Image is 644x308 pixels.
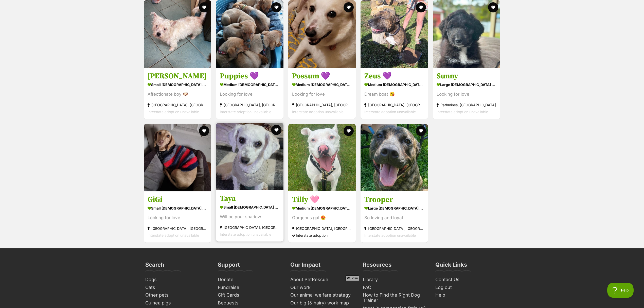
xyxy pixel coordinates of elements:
div: small [DEMOGRAPHIC_DATA] Dog [148,81,207,88]
img: Possum 💜 [288,0,356,68]
h3: Puppies 💜 [220,71,280,81]
button: favourite [199,2,209,12]
img: GiGi [144,124,211,191]
div: [GEOGRAPHIC_DATA], [GEOGRAPHIC_DATA] [220,224,280,231]
a: [PERSON_NAME] small [DEMOGRAPHIC_DATA] Dog Affectionate boy 🐶 [GEOGRAPHIC_DATA], [GEOGRAPHIC_DATA... [144,67,211,119]
button: favourite [344,2,354,12]
div: Rathmines, [GEOGRAPHIC_DATA] [437,101,496,108]
h3: Support [218,261,240,271]
button: favourite [344,126,354,136]
span: Interstate adoption unavailable [437,110,488,114]
a: Cats [143,284,211,292]
div: medium [DEMOGRAPHIC_DATA] Dog [292,205,352,212]
a: Trooper large [DEMOGRAPHIC_DATA] Dog So loving and loyal [GEOGRAPHIC_DATA], [GEOGRAPHIC_DATA] Int... [361,191,428,243]
a: Possum 💜 medium [DEMOGRAPHIC_DATA] Dog Looking for love [GEOGRAPHIC_DATA], [GEOGRAPHIC_DATA] Inte... [288,67,356,119]
img: Taya [216,123,283,190]
img: Lippy [144,0,211,68]
span: Interstate adoption unavailable [148,233,199,238]
h3: Sunny [437,71,496,81]
a: Fundraise [216,284,283,292]
a: Bequests [216,299,283,307]
button: favourite [416,2,426,12]
a: Gift Cards [216,291,283,299]
div: medium [DEMOGRAPHIC_DATA] Dog [220,81,280,88]
span: Interstate adoption unavailable [220,110,271,114]
div: Looking for love [220,91,280,98]
div: Looking for love [292,91,352,98]
img: Trooper [361,124,428,191]
h3: Trooper [364,195,424,205]
a: Log out [433,284,501,292]
div: Interstate adoption [292,232,352,239]
div: [GEOGRAPHIC_DATA], [GEOGRAPHIC_DATA] [220,101,280,108]
div: [GEOGRAPHIC_DATA], [GEOGRAPHIC_DATA] [148,101,207,108]
h3: Taya [220,194,280,204]
div: medium [DEMOGRAPHIC_DATA] Dog [364,81,424,88]
span: Interstate adoption unavailable [220,232,271,237]
h3: [PERSON_NAME] [148,71,207,81]
div: [GEOGRAPHIC_DATA], [GEOGRAPHIC_DATA] [292,225,352,232]
a: Zeus 💜 medium [DEMOGRAPHIC_DATA] Dog Dream boat 😘 [GEOGRAPHIC_DATA], [GEOGRAPHIC_DATA] Interstate... [361,67,428,119]
a: Guinea pigs [143,299,211,307]
button: favourite [416,126,426,136]
div: Looking for love [148,215,207,221]
a: Contact Us [433,276,501,284]
div: large [DEMOGRAPHIC_DATA] Dog [437,81,496,88]
button: favourite [488,2,498,12]
a: Library [361,276,428,284]
a: GiGi small [DEMOGRAPHIC_DATA] Dog Looking for love [GEOGRAPHIC_DATA], [GEOGRAPHIC_DATA] Interstat... [144,191,211,243]
div: Gorgeous gal 😍 [292,215,352,221]
h3: Possum 💜 [292,71,352,81]
a: Other pets [143,291,211,299]
div: [GEOGRAPHIC_DATA], [GEOGRAPHIC_DATA] [292,101,352,108]
h3: Search [145,261,164,271]
div: Affectionate boy 🐶 [148,91,207,98]
a: Tilly 🩷 medium [DEMOGRAPHIC_DATA] Dog Gorgeous gal 😍 [GEOGRAPHIC_DATA], [GEOGRAPHIC_DATA] Interst... [288,191,356,243]
div: Will be your shadow [220,214,280,220]
a: Dogs [143,276,211,284]
a: Sunny large [DEMOGRAPHIC_DATA] Dog Looking for love Rathmines, [GEOGRAPHIC_DATA] Interstate adopt... [433,67,500,119]
div: medium [DEMOGRAPHIC_DATA] Dog [292,81,352,88]
h3: Zeus 💜 [364,71,424,81]
img: Zeus 💜 [361,0,428,68]
div: small [DEMOGRAPHIC_DATA] Dog [220,204,280,211]
div: Dream boat 😘 [364,91,424,98]
span: Interstate adoption unavailable [148,110,199,114]
span: Close [345,276,359,281]
button: favourite [271,2,281,12]
a: Taya small [DEMOGRAPHIC_DATA] Dog Will be your shadow [GEOGRAPHIC_DATA], [GEOGRAPHIC_DATA] Inters... [216,190,283,242]
div: [GEOGRAPHIC_DATA], [GEOGRAPHIC_DATA] [364,101,424,108]
div: [GEOGRAPHIC_DATA], [GEOGRAPHIC_DATA] [148,225,207,232]
iframe: Advertisement [230,283,414,305]
h3: Tilly 🩷 [292,195,352,205]
div: So loving and loyal [364,215,424,221]
div: Looking for love [437,91,496,98]
div: [GEOGRAPHIC_DATA], [GEOGRAPHIC_DATA] [364,225,424,232]
a: About PetRescue [288,276,356,284]
a: Donate [216,276,283,284]
h3: GiGi [148,195,207,205]
button: favourite [199,126,209,136]
span: Interstate adoption unavailable [364,233,416,238]
h3: Our Impact [290,261,320,271]
span: Interstate adoption unavailable [292,110,344,114]
iframe: Help Scout Beacon - Open [607,283,634,298]
h3: Resources [363,261,391,271]
span: Interstate adoption unavailable [364,110,416,114]
h3: Quick Links [435,261,467,271]
img: Tilly 🩷 [288,124,356,191]
img: Puppies 💜 [216,0,283,68]
a: Help [433,291,501,299]
div: large [DEMOGRAPHIC_DATA] Dog [364,205,424,212]
button: favourite [271,125,281,135]
img: Sunny [433,0,500,68]
div: small [DEMOGRAPHIC_DATA] Dog [148,205,207,212]
a: Puppies 💜 medium [DEMOGRAPHIC_DATA] Dog Looking for love [GEOGRAPHIC_DATA], [GEOGRAPHIC_DATA] Int... [216,67,283,119]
